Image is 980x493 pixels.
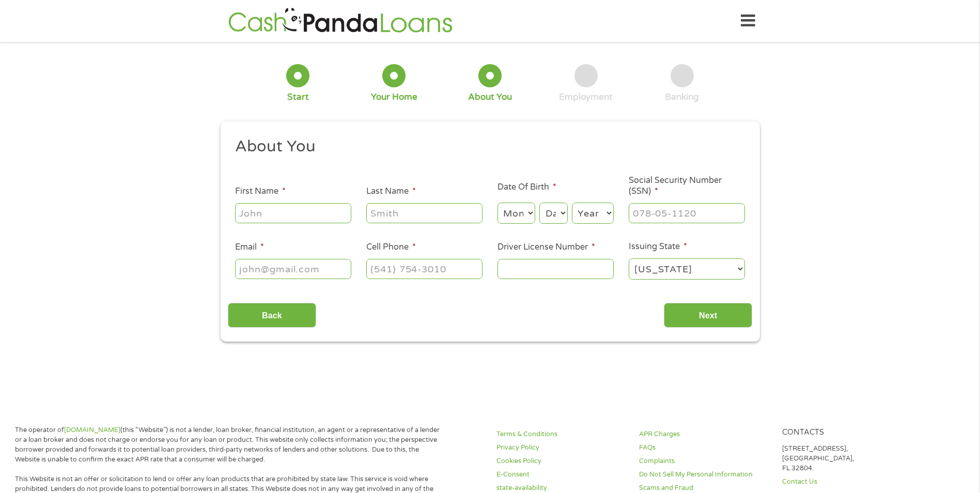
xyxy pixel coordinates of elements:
p: The operator of (this “Website”) is not a lender, loan broker, financial institution, an agent or... [15,425,444,465]
input: john@gmail.com [235,259,351,279]
a: Complaints [639,456,769,466]
a: state-availability [496,483,627,493]
label: Social Security Number (SSN) [629,175,745,197]
label: Date Of Birth [497,182,556,193]
input: Next [664,303,752,328]
a: FAQs [639,443,769,453]
img: GetLoanNow Logo [225,6,456,36]
input: Back [228,303,316,328]
h2: About You [235,136,737,157]
label: Email [235,242,264,253]
div: Banking [665,91,699,103]
label: First Name [235,186,286,197]
a: [DOMAIN_NAME] [64,426,120,434]
input: (541) 754-3010 [366,259,483,279]
input: John [235,203,351,223]
p: [STREET_ADDRESS], [GEOGRAPHIC_DATA], FL 32804. [782,444,912,473]
a: Terms & Conditions [496,429,627,439]
h4: Contacts [782,428,912,438]
label: Last Name [366,186,416,197]
a: Do Not Sell My Personal Information [639,470,769,480]
a: Cookies Policy [496,456,627,466]
label: Cell Phone [366,242,416,253]
a: E-Consent [496,470,627,480]
a: APR Charges [639,429,769,439]
a: Privacy Policy [496,443,627,453]
label: Driver License Number [497,242,595,253]
a: Scams and Fraud [639,483,769,493]
div: About You [468,91,512,103]
input: Smith [366,203,483,223]
div: Your Home [371,91,417,103]
input: 078-05-1120 [629,203,745,223]
div: Employment [559,91,613,103]
div: Start [287,91,309,103]
a: Contact Us [782,477,912,487]
label: Issuing State [629,241,687,252]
